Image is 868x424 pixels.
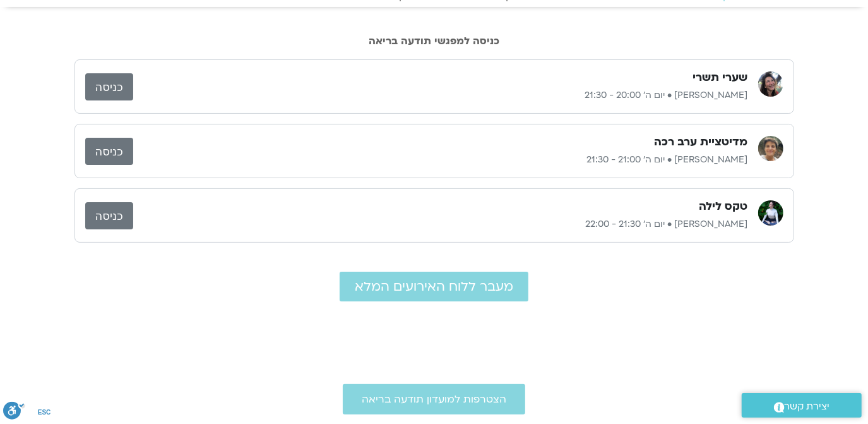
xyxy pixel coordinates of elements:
span: יצירת קשר [785,398,830,415]
a: כניסה [85,73,133,100]
img: מירה רגב [758,71,783,97]
h3: טקס לילה [699,199,748,214]
a: מעבר ללוח האירועים המלא [340,272,528,301]
h3: מדיטציית ערב רכה [655,135,748,150]
img: נעם גרייף [758,136,783,161]
span: הצטרפות למועדון תודעה בריאה [362,394,506,405]
a: הצטרפות למועדון תודעה בריאה [343,384,525,415]
span: מעבר ללוח האירועים המלא [355,279,513,294]
p: [PERSON_NAME] • יום ה׳ 21:30 - 22:00 [133,217,748,232]
a: יצירת קשר [742,393,862,418]
p: [PERSON_NAME] • יום ה׳ 21:00 - 21:30 [133,152,748,167]
h3: שערי תשרי [693,70,748,85]
p: [PERSON_NAME] • יום ה׳ 20:00 - 21:30 [133,88,748,103]
a: כניסה [85,138,133,165]
img: ענת דוד [758,200,783,226]
a: כניסה [85,202,133,229]
h2: כניסה למפגשי תודעה בריאה [74,35,794,47]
